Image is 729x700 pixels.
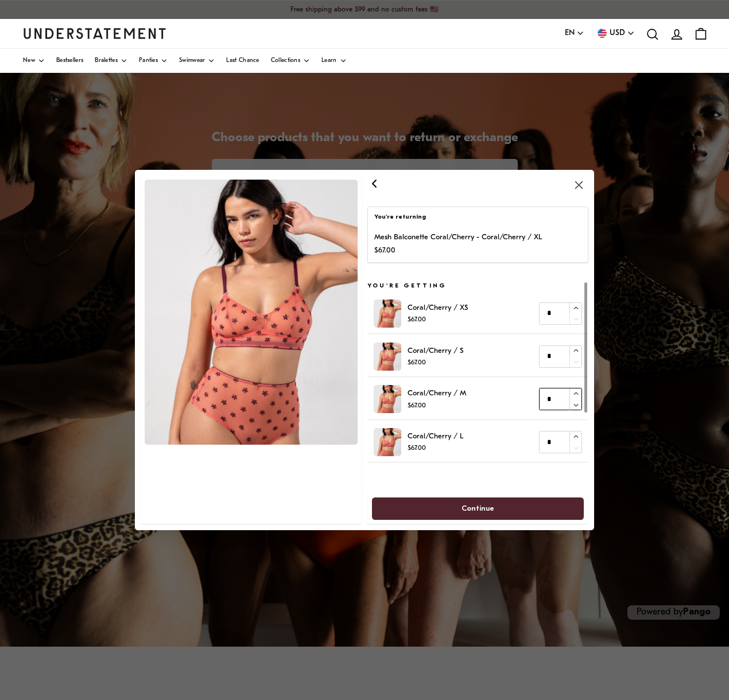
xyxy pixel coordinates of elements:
[23,49,45,73] a: New
[565,27,584,40] button: EN
[271,58,300,64] span: Collections
[408,302,468,314] p: Coral/Cherry / XS
[565,27,575,40] span: EN
[56,49,83,73] a: Bestsellers
[321,58,337,64] span: Learn
[95,49,127,73] a: Bralettes
[610,27,625,40] span: USD
[408,314,468,325] p: $67.00
[226,58,259,64] span: Last Chance
[408,388,466,400] p: Coral/Cherry / M
[321,49,347,73] a: Learn
[23,58,35,64] span: New
[139,58,158,64] span: Panties
[23,28,166,38] a: Understatement Homepage
[139,49,168,73] a: Panties
[374,244,542,256] p: $67.00
[226,49,259,73] a: Last Chance
[179,58,205,64] span: Swimwear
[56,58,83,64] span: Bestsellers
[374,232,542,244] p: Mesh Balconette Coral/Cherry - Coral/Cherry / XL
[462,498,494,519] span: Continue
[408,443,463,454] p: $67.00
[408,400,466,411] p: $67.00
[271,49,310,73] a: Collections
[408,357,463,368] p: $67.00
[374,343,402,371] img: CCME-BRA-017_cd5667aa-dff4-462f-8027-d3ef62175b9f.jpg
[374,386,402,414] img: CCME-BRA-017_cd5667aa-dff4-462f-8027-d3ef62175b9f.jpg
[374,213,582,222] p: You're returning
[145,180,358,445] img: CCME-BRA-017_cd5667aa-dff4-462f-8027-d3ef62175b9f.jpg
[374,428,402,456] img: CCME-BRA-017_cd5667aa-dff4-462f-8027-d3ef62175b9f.jpg
[408,430,463,442] p: Coral/Cherry / L
[596,27,635,40] button: USD
[95,58,118,64] span: Bralettes
[367,282,588,291] h5: You're getting
[179,49,215,73] a: Swimwear
[374,300,402,328] img: CCME-BRA-017_cd5667aa-dff4-462f-8027-d3ef62175b9f.jpg
[372,497,584,520] button: Continue
[408,345,463,357] p: Coral/Cherry / S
